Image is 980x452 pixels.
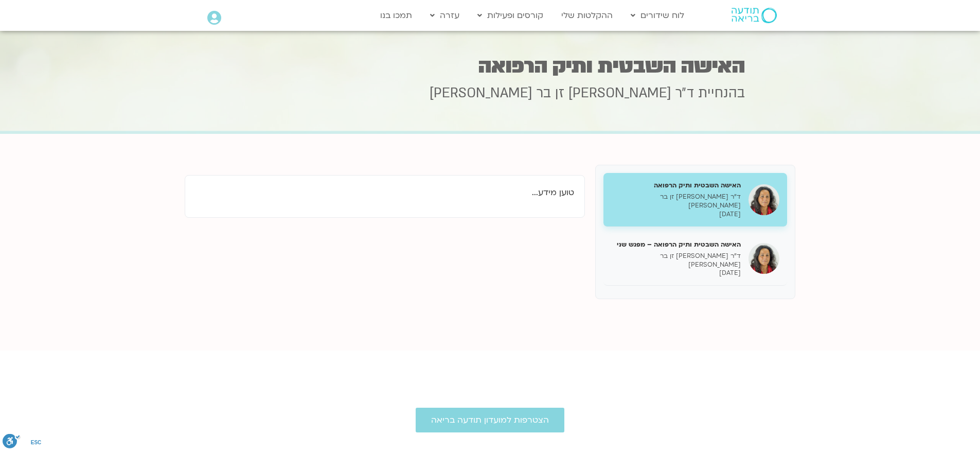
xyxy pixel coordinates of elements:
a: תמכו בנו [375,6,417,25]
p: ד״ר [PERSON_NAME] זן בר [PERSON_NAME] [611,252,741,269]
p: ד״ר [PERSON_NAME] זן בר [PERSON_NAME] [611,193,741,210]
img: האישה השבטית ותיק הרפואה [749,184,779,215]
span: ד״ר [PERSON_NAME] זן בר [PERSON_NAME] [430,84,694,102]
span: בהנחיית [698,84,745,102]
img: תודעה בריאה [732,8,777,23]
h1: האישה השבטית ותיק הרפואה [236,56,745,76]
h5: האישה השבטית ותיק הרפואה [611,181,741,190]
p: טוען מידע... [195,186,574,200]
a: לוח שידורים [626,6,689,25]
p: [DATE] [611,210,741,219]
p: [DATE] [611,269,741,277]
a: ההקלטות שלי [556,6,618,25]
a: עזרה [425,6,465,25]
a: קורסים ופעילות [472,6,548,25]
img: האישה השבטית ותיק הרפואה – מפגש שני [749,243,779,274]
span: הצטרפות למועדון תודעה בריאה [431,415,549,425]
h5: האישה השבטית ותיק הרפואה – מפגש שני [611,240,741,249]
a: הצטרפות למועדון תודעה בריאה [416,408,564,432]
